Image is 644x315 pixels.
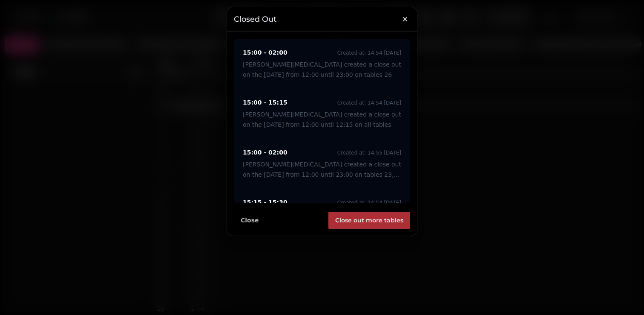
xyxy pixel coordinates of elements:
[243,47,287,58] p: 15:00 - 02:00
[337,199,401,206] p: Created at: 14:54 [DATE]
[234,14,410,24] h3: Closed out
[328,212,410,229] button: Close out more tables
[243,109,401,130] p: [PERSON_NAME][MEDICAL_DATA] created a close out on the [DATE] from 12:00 until 12:15 on all tables
[337,149,401,156] p: Created at: 14:55 [DATE]
[243,159,401,180] p: [PERSON_NAME][MEDICAL_DATA] created a close out on the [DATE] from 12:00 until 23:00 on tables 23...
[243,147,287,157] p: 15:00 - 02:00
[243,197,287,207] p: 15:15 - 15:30
[243,59,401,80] p: [PERSON_NAME][MEDICAL_DATA] created a close out on the [DATE] from 12:00 until 23:00 on tables 26
[241,217,259,223] span: Close
[234,212,266,229] button: Close
[243,97,287,108] p: 15:00 - 15:15
[335,217,403,223] span: Close out more tables
[337,99,401,106] p: Created at: 14:54 [DATE]
[337,50,401,56] p: Created at: 14:54 [DATE]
